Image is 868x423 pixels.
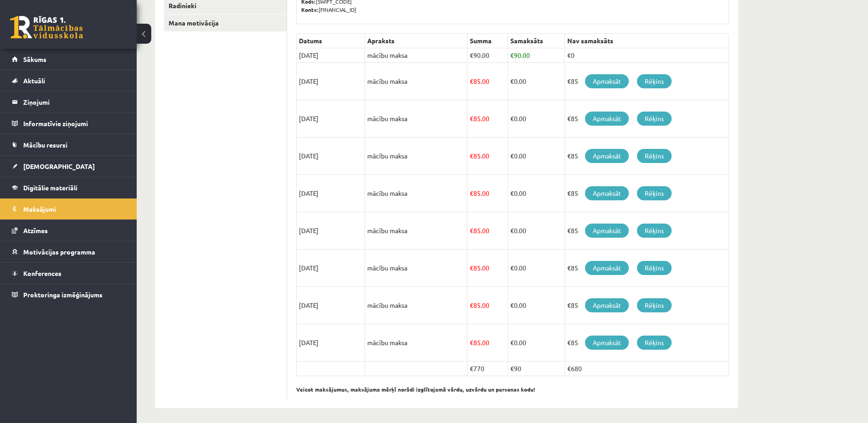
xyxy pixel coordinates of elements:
td: 85.00 [467,287,508,324]
a: Atzīmes [12,220,125,241]
th: Datums [297,34,365,48]
span: € [470,51,473,59]
span: Mācību resursi [23,141,67,149]
span: € [510,301,514,309]
td: 85.00 [467,324,508,362]
a: Rīgas 1. Tālmācības vidusskola [10,16,83,39]
th: Summa [467,34,508,48]
a: Rēķins [637,298,672,312]
td: mācību maksa [365,175,467,212]
td: 0.00 [508,324,565,362]
span: € [470,264,473,272]
a: Konferences [12,263,125,284]
td: €85 [565,63,729,100]
span: Proktoringa izmēģinājums [23,290,103,299]
a: Apmaksāt [585,186,629,200]
td: 85.00 [467,63,508,100]
span: € [470,338,473,347]
a: Rēķins [637,74,672,88]
td: mācību maksa [365,212,467,250]
td: 85.00 [467,175,508,212]
td: [DATE] [297,287,365,324]
span: € [510,77,514,85]
a: Rēķins [637,336,672,350]
th: Samaksāts [508,34,565,48]
td: mācību maksa [365,250,467,287]
td: [DATE] [297,63,365,100]
a: Apmaksāt [585,112,629,126]
td: mācību maksa [365,138,467,175]
span: € [470,114,473,122]
a: Digitālie materiāli [12,177,125,198]
a: Rēķins [637,224,672,238]
td: €0 [565,48,729,63]
th: Nav samaksāts [565,34,729,48]
td: [DATE] [297,138,365,175]
span: € [510,51,514,59]
span: Digitālie materiāli [23,183,77,192]
span: [DEMOGRAPHIC_DATA] [23,162,95,170]
a: Rēķins [637,186,672,200]
span: € [510,226,514,234]
td: €90 [508,362,565,376]
a: Maksājumi [12,199,125,219]
td: 0.00 [508,212,565,250]
a: Rēķins [637,112,672,126]
td: €85 [565,212,729,250]
legend: Ziņojumi [23,92,125,112]
td: [DATE] [297,212,365,250]
td: 0.00 [508,100,565,138]
span: Aktuāli [23,76,45,85]
span: € [510,189,514,197]
span: € [470,77,473,85]
span: Sākums [23,55,46,63]
span: € [470,301,473,309]
td: mācību maksa [365,100,467,138]
td: mācību maksa [365,287,467,324]
td: 0.00 [508,287,565,324]
td: 90.00 [508,48,565,63]
span: Atzīmes [23,226,48,234]
td: [DATE] [297,100,365,138]
span: € [510,264,514,272]
td: mācību maksa [365,63,467,100]
td: €680 [565,362,729,376]
td: mācību maksa [365,48,467,63]
td: [DATE] [297,250,365,287]
legend: Informatīvie ziņojumi [23,113,125,134]
td: [DATE] [297,175,365,212]
a: Sākums [12,49,125,70]
td: €85 [565,287,729,324]
td: 85.00 [467,100,508,138]
td: mācību maksa [365,324,467,362]
a: Apmaksāt [585,74,629,88]
td: €85 [565,324,729,362]
a: Rēķins [637,149,672,163]
span: € [470,152,473,160]
a: Apmaksāt [585,336,629,350]
th: Apraksts [365,34,467,48]
td: 0.00 [508,138,565,175]
a: Apmaksāt [585,149,629,163]
span: € [510,338,514,347]
span: Motivācijas programma [23,248,95,256]
a: [DEMOGRAPHIC_DATA] [12,156,125,177]
a: Rēķins [637,261,672,275]
td: 0.00 [508,63,565,100]
a: Proktoringa izmēģinājums [12,284,125,305]
span: € [470,189,473,197]
td: €85 [565,175,729,212]
span: € [470,226,473,234]
a: Mana motivācija [164,15,287,31]
a: Apmaksāt [585,298,629,312]
a: Apmaksāt [585,261,629,275]
span: € [510,114,514,122]
a: Mācību resursi [12,134,125,155]
a: Apmaksāt [585,224,629,238]
span: Konferences [23,269,62,277]
td: 85.00 [467,250,508,287]
a: Ziņojumi [12,92,125,112]
td: €85 [565,100,729,138]
td: 90.00 [467,48,508,63]
a: Aktuāli [12,70,125,91]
